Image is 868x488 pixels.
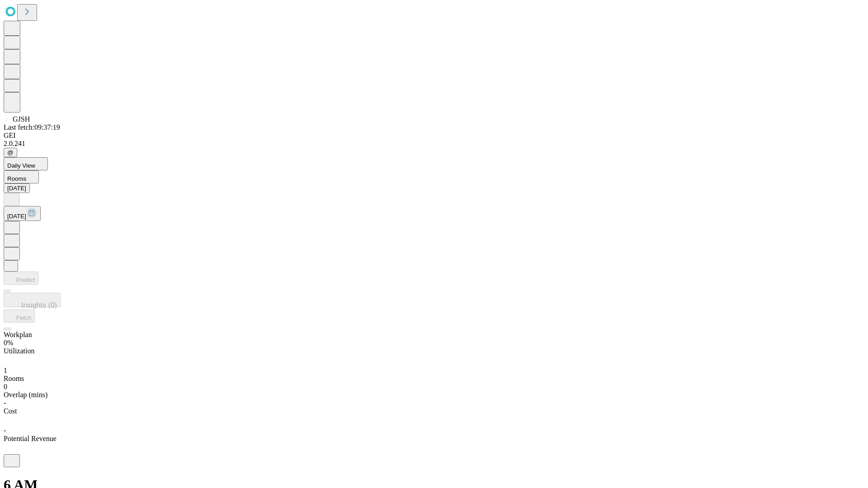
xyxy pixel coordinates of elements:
button: [DATE] [4,206,41,221]
span: 1 [4,366,7,374]
span: - [4,427,6,434]
button: Rooms [4,170,39,183]
span: Potential Revenue [4,435,57,442]
button: Fetch [4,310,35,323]
span: 0 [4,383,7,390]
span: Utilization [4,347,34,355]
span: - [4,399,6,407]
span: @ [7,149,14,156]
button: @ [4,148,17,157]
span: 0% [4,339,13,347]
span: [DATE] [7,213,26,220]
span: Daily View [7,162,35,169]
span: Insights (0) [21,301,57,309]
span: Rooms [4,375,24,382]
div: GEI [4,131,864,140]
span: Rooms [7,175,26,182]
span: Overlap (mins) [4,391,47,399]
button: Daily View [4,157,48,170]
button: Predict [4,272,38,285]
span: Workplan [4,331,32,338]
div: 2.0.241 [4,140,864,148]
span: Last fetch: 09:37:19 [4,123,60,131]
span: GJSH [13,115,30,123]
button: [DATE] [4,183,30,193]
span: Cost [4,407,17,415]
button: Insights (0) [4,293,61,307]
